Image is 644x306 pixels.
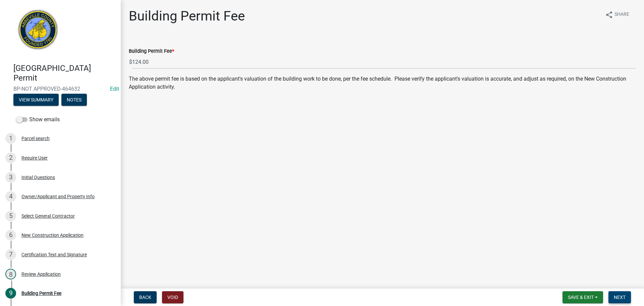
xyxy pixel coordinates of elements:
div: 4 [5,191,16,202]
span: Next [614,295,626,300]
div: 5 [5,211,16,221]
button: Void [162,291,183,303]
div: Parcel search [21,136,50,141]
h1: Building Permit Fee [129,8,245,24]
button: Notes [61,94,87,106]
div: Initial Questions [21,175,55,180]
div: 9 [5,288,16,299]
span: Save & Exit [568,295,594,300]
p: The above permit fee is based on the applicant's valuation of the building work to be done, per t... [129,75,636,91]
span: Share [614,11,629,19]
div: 3 [5,172,16,183]
div: Select General Contractor [21,214,75,218]
button: Next [608,291,631,303]
label: Show emails [16,116,60,124]
div: 1 [5,133,16,144]
div: New Construction Application [21,233,84,237]
wm-modal-confirm: Summary [13,97,59,103]
div: Require User [21,156,48,160]
a: Edit [110,86,119,92]
div: Building Permit Fee [21,291,61,296]
span: BP-NOT APPROVED-464632 [13,86,107,92]
span: $ [129,55,132,69]
label: Building Permit Fee [129,49,174,54]
button: Back [134,291,157,303]
div: 6 [5,230,16,241]
div: 7 [5,249,16,260]
button: View Summary [13,94,59,106]
div: 2 [5,152,16,163]
img: Abbeville County, South Carolina [13,7,63,56]
span: Back [139,295,151,300]
div: Owner/Applicant and Property Info [21,194,95,199]
button: shareShare [600,8,635,21]
div: 8 [5,269,16,279]
div: Review Application [21,272,61,276]
button: Save & Exit [562,291,603,303]
wm-modal-confirm: Notes [61,97,87,103]
wm-modal-confirm: Edit Application Number [110,86,119,92]
div: Certification Text and Signature [21,252,87,257]
h4: [GEOGRAPHIC_DATA] Permit [13,63,115,83]
i: share [605,11,613,19]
